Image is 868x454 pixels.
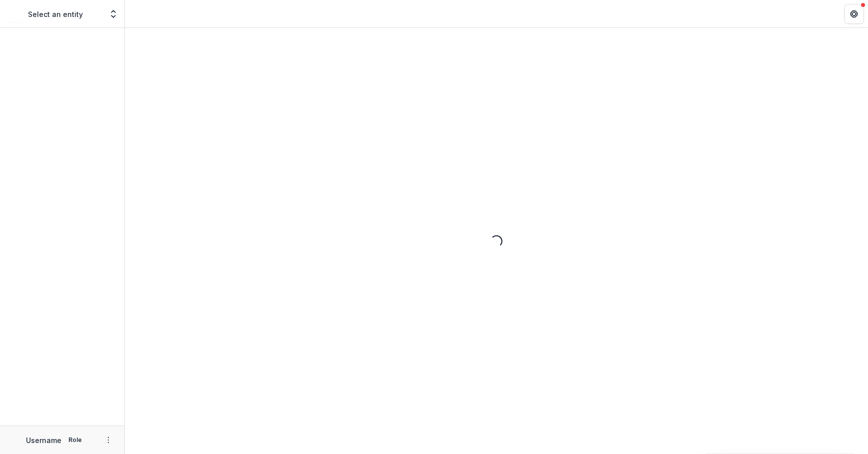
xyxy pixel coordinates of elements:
button: More [102,434,114,446]
p: Role [65,436,85,445]
p: Username [26,435,61,446]
button: Get Help [844,4,864,24]
p: Select an entity [28,9,83,19]
button: Open entity switcher [106,4,120,24]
